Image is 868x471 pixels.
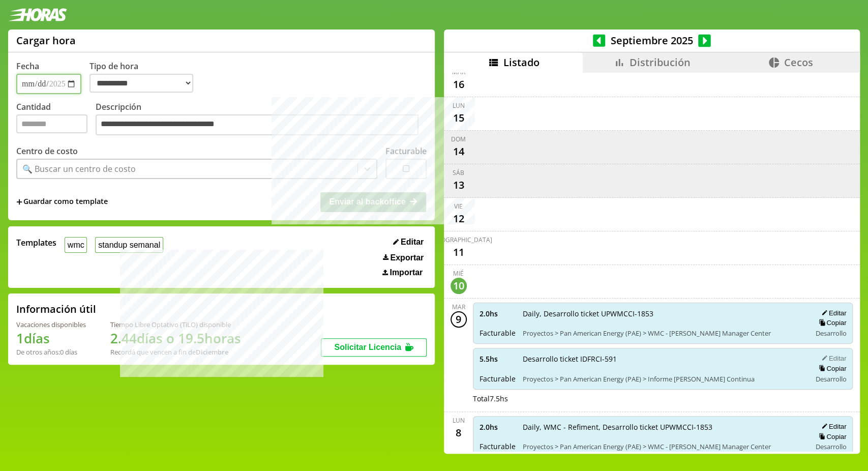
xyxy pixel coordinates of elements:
[451,278,467,294] div: 10
[480,374,516,384] span: Facturable
[816,318,846,327] button: Copiar
[390,237,427,247] button: Editar
[22,163,136,174] div: 🔍 Buscar un centro de costo
[816,432,846,441] button: Copiar
[390,268,423,277] span: Importar
[385,145,427,157] label: Facturable
[451,177,467,193] div: 13
[425,236,492,244] div: [DEMOGRAPHIC_DATA]
[65,237,87,253] button: wmc
[89,74,193,93] select: Tipo de hora
[16,61,39,72] label: Fecha
[816,364,846,373] button: Copiar
[473,394,853,403] div: Total 7.5 hs
[95,237,163,253] button: standup semanal
[452,303,465,311] div: mar
[480,328,516,338] span: Facturable
[605,34,698,47] span: Septiembre 2025
[89,61,201,94] label: Tipo de hora
[451,425,467,441] div: 8
[815,442,846,451] span: Desarrollo
[523,354,804,364] span: Desarrollo ticket IDFRCI-591
[480,354,516,364] span: 5.5 hs
[454,202,463,211] div: vie
[16,101,96,138] label: Cantidad
[523,329,804,338] span: Proyectos > Pan American Energy (PAE) > WMC - [PERSON_NAME] Manager Center
[16,347,86,357] div: De otros años: 0 días
[480,441,516,451] span: Facturable
[16,320,86,329] div: Vacaciones disponibles
[523,309,804,318] span: Daily, Desarrollo ticket UPWMCCI-1853
[523,374,804,384] span: Proyectos > Pan American Energy (PAE) > Informe [PERSON_NAME] Continua
[16,302,96,316] h2: Información útil
[818,309,846,317] button: Editar
[16,196,22,208] span: +
[16,329,86,347] h1: 1 días
[451,135,466,143] div: dom
[16,145,78,157] label: Centro de costo
[110,329,241,347] h1: 2.44 días o 19.5 horas
[321,338,427,357] button: Solicitar Licencia
[453,269,464,278] div: mié
[453,168,464,177] div: sáb
[523,442,804,451] span: Proyectos > Pan American Energy (PAE) > WMC - [PERSON_NAME] Manager Center
[96,114,418,136] textarea: Descripción
[630,55,691,69] span: Distribución
[451,76,467,93] div: 16
[818,354,846,363] button: Editar
[401,238,424,247] span: Editar
[8,8,67,21] img: logotipo
[16,237,56,248] span: Templates
[451,211,467,227] div: 12
[16,34,76,47] h1: Cargar hora
[444,73,860,452] div: scrollable content
[334,343,401,351] span: Solicitar Licencia
[784,55,813,69] span: Cecos
[451,311,467,328] div: 9
[390,253,424,262] span: Exportar
[96,101,427,138] label: Descripción
[110,347,241,357] div: Recordá que vencen a fin de
[16,114,87,133] input: Cantidad
[453,416,465,425] div: lun
[451,244,467,260] div: 11
[503,55,540,69] span: Listado
[380,253,427,263] button: Exportar
[451,110,467,126] div: 15
[818,422,846,431] button: Editar
[196,347,228,357] b: Diciembre
[453,101,465,110] div: lun
[480,422,516,432] span: 2.0 hs
[480,309,516,318] span: 2.0 hs
[451,143,467,160] div: 14
[815,329,846,338] span: Desarrollo
[16,196,108,208] span: +Guardar como template
[110,320,241,329] div: Tiempo Libre Optativo (TiLO) disponible
[815,374,846,384] span: Desarrollo
[523,422,804,432] span: Daily, WMC - Refiment, Desarrollo ticket UPWMCCI-1853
